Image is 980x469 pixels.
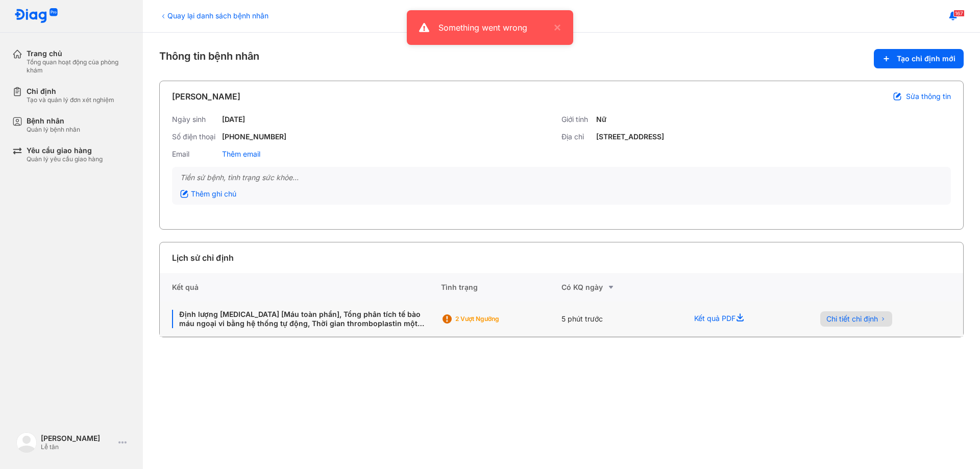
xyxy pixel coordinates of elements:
div: Tạo và quản lý đơn xét nghiệm [27,96,114,104]
div: Lịch sử chỉ định [172,252,234,264]
div: Chỉ định [27,87,114,96]
div: Bệnh nhân [27,116,80,126]
button: close [549,21,561,34]
div: Ngày sinh [172,115,218,124]
div: Tiền sử bệnh, tình trạng sức khỏe... [180,173,943,182]
span: Sửa thông tin [906,92,951,101]
div: [PERSON_NAME] [41,434,114,443]
div: Thêm email [222,150,260,159]
div: Tình trạng [441,273,561,302]
div: [PERSON_NAME] [172,90,240,103]
div: 5 phút trước [561,302,682,337]
div: Có KQ ngày [561,281,682,293]
div: Quay lại danh sách bệnh nhân [159,10,268,21]
div: Something went wrong [438,21,549,34]
div: 2 Vượt ngưỡng [455,315,537,323]
div: Quản lý yêu cầu giao hàng [27,155,103,163]
div: [STREET_ADDRESS] [596,132,664,141]
div: Thông tin bệnh nhân [159,49,964,68]
div: Nữ [596,115,606,124]
span: 167 [953,10,965,17]
div: Lễ tân [41,443,114,451]
div: Kết quả [160,273,441,302]
div: Định lượng [MEDICAL_DATA] [Máu toàn phần], Tổng phân tích tế bào máu ngoại vi bằng hệ thống tự độ... [172,310,429,328]
button: Tạo chỉ định mới [874,49,964,68]
div: Quản lý bệnh nhân [27,126,80,134]
button: Chi tiết chỉ định [820,311,892,327]
div: [DATE] [222,115,245,124]
div: Số điện thoại [172,132,218,141]
div: Thêm ghi chú [180,189,236,199]
img: logo [16,432,37,453]
div: Email [172,150,218,159]
div: Giới tính [561,115,592,124]
div: Địa chỉ [561,132,592,141]
img: logo [14,8,58,24]
div: Trang chủ [27,49,131,58]
div: Yêu cầu giao hàng [27,146,103,155]
div: Kết quả PDF [682,302,807,337]
div: [PHONE_NUMBER] [222,132,286,141]
span: Chi tiết chỉ định [826,314,878,324]
div: Tổng quan hoạt động của phòng khám [27,58,131,75]
span: Tạo chỉ định mới [897,54,955,63]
